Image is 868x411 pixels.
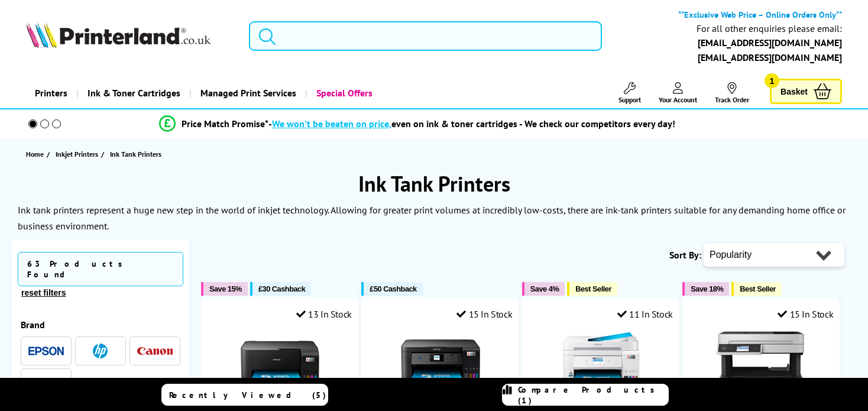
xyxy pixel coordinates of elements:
div: 15 In Stock [778,308,833,320]
img: Canon [137,347,173,355]
span: Your Account [659,95,697,104]
img: Printerland Logo [26,22,210,48]
div: 13 In Stock [296,308,352,320]
div: Brand [21,319,180,331]
span: Sort By: [669,249,701,261]
a: Special Offers [305,78,381,108]
a: Ink & Toner Cartridges [76,78,189,108]
button: Brother [25,375,67,391]
button: Best Seller [731,282,782,296]
button: £50 Cashback [361,282,422,296]
a: Track Order [715,82,749,104]
button: Best Seller [567,282,617,296]
span: Best Seller [575,284,611,293]
div: For all other enquiries please email: [697,23,842,34]
span: Ink Tank Printers [110,150,161,158]
p: Ink tank printers represent a huge new step in the world of inkjet technology. Allowing for great... [18,204,846,232]
span: £50 Cashback [370,284,416,293]
span: Save 15% [209,284,242,293]
span: Save 4% [530,284,559,293]
span: 63 Products Found [18,252,183,286]
a: Printerland Logo [26,22,234,50]
span: Ink & Toner Cartridges [88,78,180,108]
div: 15 In Stock [456,308,512,320]
h1: Ink Tank Printers [12,170,856,198]
b: **Exclusive Web Price – Online Orders Only** [678,9,842,20]
span: Support [618,95,641,104]
span: We won’t be beaten on price, [272,118,391,130]
span: Compare Products (1) [518,384,668,406]
span: Best Seller [740,284,776,293]
button: Save 18% [682,282,729,296]
button: HP [79,343,122,359]
button: Save 4% [522,282,565,296]
div: - even on ink & toner cartridges - We check our competitors every day! [268,118,675,130]
img: Epson [28,347,64,355]
div: 11 In Stock [617,308,673,320]
li: modal_Promise [6,114,828,134]
button: Epson [25,343,67,359]
a: [EMAIL_ADDRESS][DOMAIN_NAME] [698,37,842,48]
span: 1 [765,73,779,88]
span: Inkjet Printers [56,148,98,160]
span: Save 18% [691,284,723,293]
img: HP [93,344,108,358]
span: Price Match Promise* [182,118,268,130]
a: Your Account [659,82,697,104]
a: Managed Print Services [189,78,305,108]
button: reset filters [18,287,69,298]
span: £30 Cashback [258,284,305,293]
span: Basket [780,83,808,99]
a: Compare Products (1) [502,384,669,406]
a: Inkjet Printers [56,148,101,160]
a: Printers [26,78,76,108]
a: Basket 1 [770,79,842,104]
button: Canon [134,343,176,359]
a: Recently Viewed (5) [161,384,328,406]
a: Support [618,82,641,104]
button: £30 Cashback [250,282,311,296]
a: Home [26,148,47,160]
span: Recently Viewed (5) [169,390,326,400]
button: Save 15% [201,282,248,296]
a: [EMAIL_ADDRESS][DOMAIN_NAME] [698,51,842,63]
